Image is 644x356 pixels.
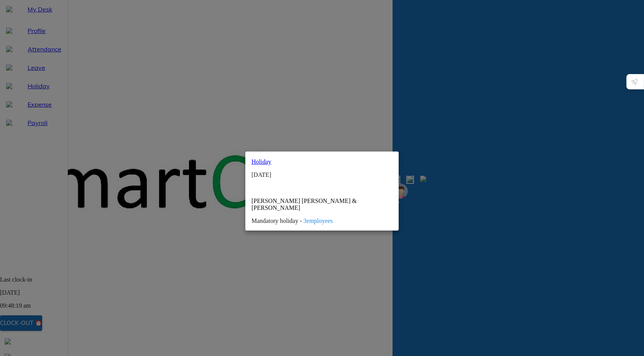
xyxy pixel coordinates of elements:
[251,198,393,211] p: [PERSON_NAME] [PERSON_NAME] & [PERSON_NAME]
[251,158,393,165] a: iconHoliday
[251,184,258,190] img: close-x-outline-16px.eb9829bd.svg
[304,218,333,224] span: 3 employees
[251,171,393,178] p: [DATE]
[251,158,268,165] img: icon
[251,218,333,224] span: Mandatory holiday -
[268,158,288,164] span: Holiday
